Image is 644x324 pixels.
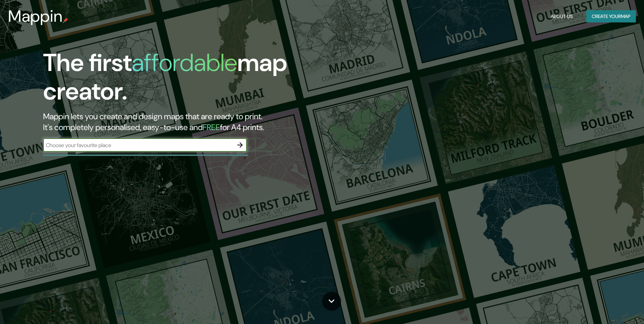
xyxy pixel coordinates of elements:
button: Create yourmap [586,10,636,23]
h1: The first map creator. [43,49,365,111]
iframe: Help widget launcher [584,298,637,317]
h2: Mappin lets you create and design maps that are ready to print. It's completely personalised, eas... [43,111,365,133]
h5: FREE [203,122,220,132]
h1: affordable [132,47,237,78]
img: mappin-pin [63,18,68,23]
input: Choose your favourite place [43,141,233,149]
button: About Us [548,10,575,23]
h3: Mappin [8,7,63,26]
